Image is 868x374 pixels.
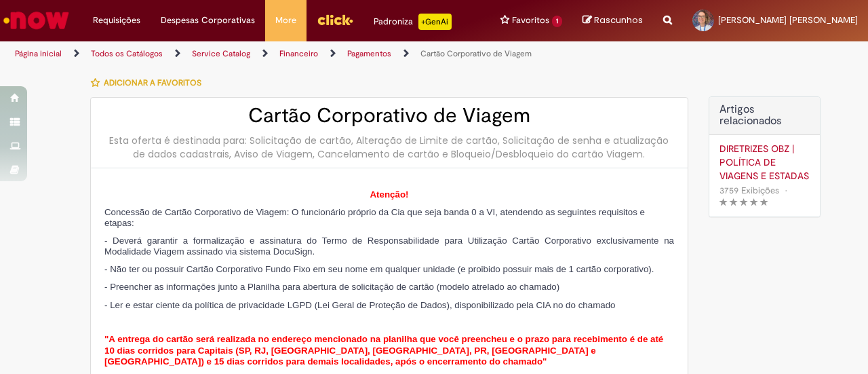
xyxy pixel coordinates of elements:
[104,236,674,257] span: - Deverá garantir a formalização e assinatura do Termo de Responsabilidade para Utilização Cartão...
[512,14,549,27] span: Favoritos
[275,14,296,27] span: More
[161,14,255,27] span: Despesas Corporativas
[10,41,568,67] ul: Trilhas de página
[782,181,790,200] span: •
[420,48,532,59] a: Cartão Corporativo de Viagem
[104,334,663,367] span: "A entrega do cartão será realizada no endereço mencionado na planilha que você preencheu e o pra...
[104,300,615,310] span: - Ler e estar ciente da política de privacidade LGPD (Lei Geral de Proteção de Dados), disponibil...
[719,185,779,196] span: 3759 Exibições
[279,48,318,59] a: Financeiro
[1,7,71,34] img: ServiceNow
[718,14,858,26] span: [PERSON_NAME] [PERSON_NAME]
[552,16,562,27] span: 1
[104,282,559,292] span: - Preencher as informações junto a Planilha para abertura de solicitação de cartão (modelo atrela...
[719,104,810,128] h3: Artigos relacionados
[347,48,391,59] a: Pagamentos
[15,48,62,59] a: Página inicial
[91,48,163,59] a: Todos os Catálogos
[317,10,353,30] img: click_logo_yellow_360x200.png
[104,207,645,228] span: Concessão de Cartão Corporativo de Viagem: O funcionário próprio da Cia que seja banda 0 a VI, at...
[418,14,452,30] p: +GenAi
[719,142,810,183] a: DIRETRIZES OBZ | POLÍTICA DE VIAGENS E ESTADAS
[370,189,408,200] span: Atenção!
[374,14,452,30] div: Padroniza
[90,69,209,97] button: Adicionar a Favoritos
[93,14,140,27] span: Requisições
[104,134,674,161] div: Esta oferta é destinada para: Solicitação de cartão, Alteração de Limite de cartão, Solicitação d...
[104,77,201,88] span: Adicionar a Favoritos
[104,264,654,274] span: - Não ter ou possuir Cartão Corporativo Fundo Fixo em seu nome em qualquer unidade (e proibido po...
[192,48,250,59] a: Service Catalog
[104,105,674,127] h2: Cartão Corporativo de Viagem
[594,14,643,26] span: Rascunhos
[583,14,643,27] a: Rascunhos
